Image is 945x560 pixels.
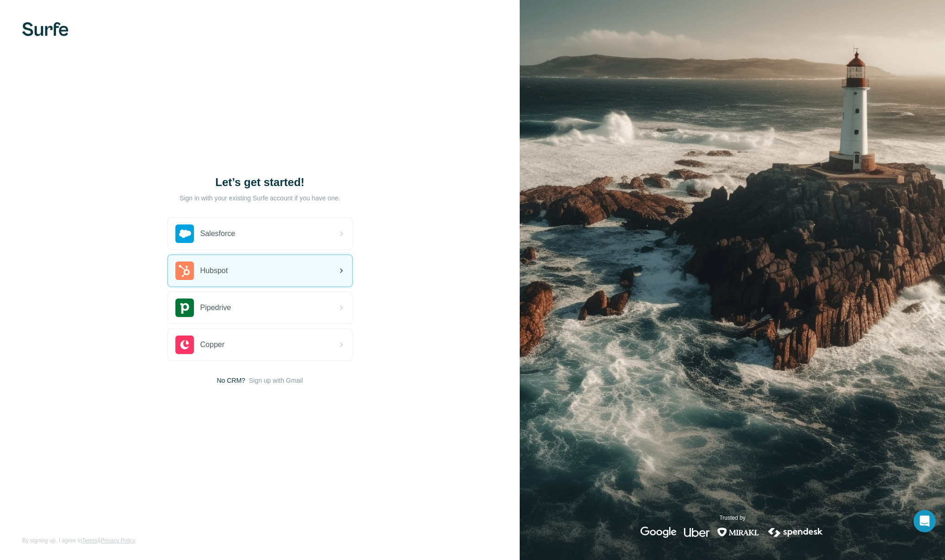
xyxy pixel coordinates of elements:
span: No CRM? [217,376,245,385]
a: Terms [82,537,97,544]
p: Trusted by [719,514,745,522]
img: uber's logo [684,527,709,538]
span: Salesforce [200,228,236,239]
img: mirakl's logo [717,527,759,538]
p: Sign in with your existing Surfe account if you have one. [180,193,340,203]
img: google's logo [640,527,677,538]
span: Pipedrive [200,302,231,313]
img: copper's logo [175,336,194,354]
span: Copper [200,339,224,350]
a: Privacy Policy [101,537,136,544]
span: Hubspot [200,265,228,276]
div: Open Intercom Messenger [914,510,936,532]
img: spendesk's logo [767,527,824,538]
h1: Let’s get started! [168,175,353,190]
img: pipedrive's logo [175,299,194,317]
img: Surfe's logo [22,22,68,36]
img: salesforce's logo [175,224,194,243]
img: hubspot's logo [175,261,194,280]
button: Sign up with Gmail [249,376,303,385]
span: By signing up, I agree to & [22,536,136,545]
